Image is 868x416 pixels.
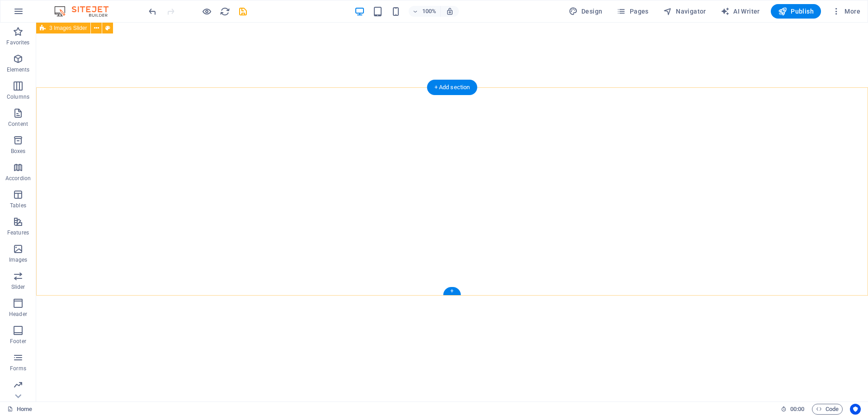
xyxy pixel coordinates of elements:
p: Content [8,120,28,128]
h6: Session time [781,404,805,415]
h6: 100% [422,6,437,17]
div: + Add section [427,80,477,95]
div: + [443,287,461,295]
div: Design (Ctrl+Alt+Y) [565,4,606,19]
i: Undo: Edit headline (Ctrl+Z) [147,6,158,17]
span: Code [816,404,839,415]
p: Forms [10,365,26,372]
span: Navigator [663,7,706,16]
i: Reload page [220,6,230,17]
span: Design [569,7,603,16]
button: 100% [409,6,441,17]
span: Pages [617,7,648,16]
button: reload [219,6,230,17]
button: Publish [771,4,821,19]
p: Tables [10,202,26,209]
span: AI Writer [721,7,760,16]
p: Slider [11,283,25,291]
a: Click to cancel selection. Double-click to open Pages [7,404,32,415]
button: Code [812,404,843,415]
button: Click here to leave preview mode and continue editing [201,6,212,17]
p: Favorites [6,39,29,46]
p: Header [9,311,27,318]
p: Images [9,256,28,263]
button: undo [147,6,158,17]
span: More [832,7,860,16]
p: Columns [7,93,29,100]
button: Design [565,4,606,19]
button: save [237,6,248,17]
p: Accordion [5,175,31,182]
i: On resize automatically adjust zoom level to fit chosen device. [446,7,454,15]
span: : [797,406,798,412]
button: More [828,4,864,19]
p: Footer [10,338,26,345]
button: AI Writer [717,4,764,19]
p: Elements [7,66,30,73]
p: Features [7,229,29,236]
button: Navigator [660,4,710,19]
p: Boxes [11,148,26,155]
button: Usercentrics [850,404,861,415]
i: Save (Ctrl+S) [238,6,248,17]
button: Pages [613,4,652,19]
span: 3 Images Slider [49,25,87,31]
span: Publish [778,7,814,16]
img: Editor Logo [52,6,120,17]
span: 00 00 [790,404,804,415]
